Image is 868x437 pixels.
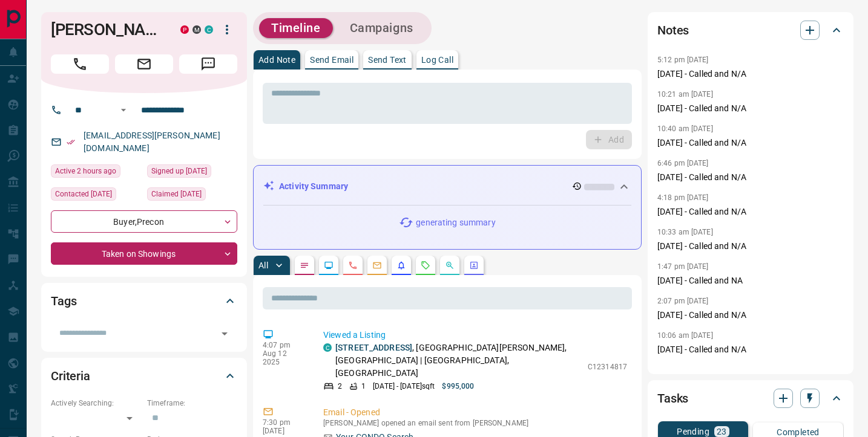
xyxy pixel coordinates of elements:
[469,261,479,270] svg: Agent Actions
[51,286,237,316] div: Tags
[84,131,220,153] a: [EMAIL_ADDRESS][PERSON_NAME][DOMAIN_NAME]
[55,165,116,177] span: Active 2 hours ago
[368,56,407,64] p: Send Text
[300,261,309,270] svg: Notes
[51,20,162,39] h1: [PERSON_NAME]
[657,159,709,167] p: 6:46 pm [DATE]
[51,187,141,204] div: Tue Aug 05 2025
[151,165,207,177] span: Signed up [DATE]
[151,188,202,200] span: Claimed [DATE]
[657,102,844,115] p: [DATE] - Called and N/A
[657,228,713,236] p: 10:33 am [DATE]
[657,56,709,64] p: 5:12 pm [DATE]
[205,25,213,34] div: condos.ca
[338,381,342,392] p: 2
[263,341,305,349] p: 4:07 pm
[421,56,453,64] p: Log Call
[657,125,713,133] p: 10:40 am [DATE]
[373,381,435,392] p: [DATE] - [DATE] sqft
[324,261,334,270] svg: Lead Browsing Activity
[263,427,305,435] p: [DATE]
[416,216,495,229] p: generating summary
[323,329,627,342] p: Viewed a Listing
[657,262,709,271] p: 1:47 pm [DATE]
[657,68,844,80] p: [DATE] - Called and N/A
[657,366,713,374] p: 10:15 am [DATE]
[258,56,295,64] p: Add Note
[263,418,305,427] p: 7:30 pm
[657,90,713,99] p: 10:21 am [DATE]
[657,389,688,408] h2: Tasks
[442,381,474,392] p: $995,000
[51,366,90,386] h2: Criteria
[67,138,75,146] svg: Email Verified
[335,343,412,352] a: [STREET_ADDRESS]
[657,274,844,287] p: [DATE] - Called and NA
[677,427,709,436] p: Pending
[147,187,237,204] div: Sat Mar 05 2022
[216,325,233,342] button: Open
[657,206,844,218] p: [DATE] - Called and N/A
[192,25,201,34] div: mrloft.ca
[657,343,844,356] p: [DATE] - Called and N/A
[51,398,141,409] p: Actively Searching:
[263,349,305,366] p: Aug 12 2025
[51,164,141,181] div: Tue Aug 12 2025
[51,54,109,74] span: Call
[279,180,348,193] p: Activity Summary
[657,240,844,253] p: [DATE] - Called and N/A
[323,406,627,419] p: Email - Opened
[259,18,333,38] button: Timeline
[657,21,689,40] h2: Notes
[116,103,131,117] button: Open
[323,419,627,427] p: [PERSON_NAME] opened an email sent from [PERSON_NAME]
[657,193,709,202] p: 4:18 pm [DATE]
[323,343,332,352] div: condos.ca
[777,428,820,436] p: Completed
[335,342,582,380] p: , [GEOGRAPHIC_DATA][PERSON_NAME], [GEOGRAPHIC_DATA] | [GEOGRAPHIC_DATA], [GEOGRAPHIC_DATA]
[657,331,713,340] p: 10:06 am [DATE]
[396,261,406,270] svg: Listing Alerts
[657,137,844,149] p: [DATE] - Called and N/A
[348,261,358,270] svg: Calls
[55,188,112,200] span: Contacted [DATE]
[51,242,237,265] div: Taken on Showings
[361,381,366,392] p: 1
[657,171,844,184] p: [DATE] - Called and N/A
[51,210,237,233] div: Buyer , Precon
[51,291,76,311] h2: Tags
[263,175,631,198] div: Activity Summary
[717,427,727,436] p: 23
[179,54,237,74] span: Message
[657,297,709,305] p: 2:07 pm [DATE]
[588,361,627,372] p: C12314817
[657,16,844,45] div: Notes
[657,309,844,322] p: [DATE] - Called and N/A
[147,398,237,409] p: Timeframe:
[258,261,268,270] p: All
[372,261,382,270] svg: Emails
[115,54,173,74] span: Email
[445,261,455,270] svg: Opportunities
[180,25,189,34] div: property.ca
[657,384,844,413] div: Tasks
[338,18,426,38] button: Campaigns
[421,261,430,270] svg: Requests
[147,164,237,181] div: Thu Feb 17 2022
[51,361,237,390] div: Criteria
[310,56,353,64] p: Send Email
